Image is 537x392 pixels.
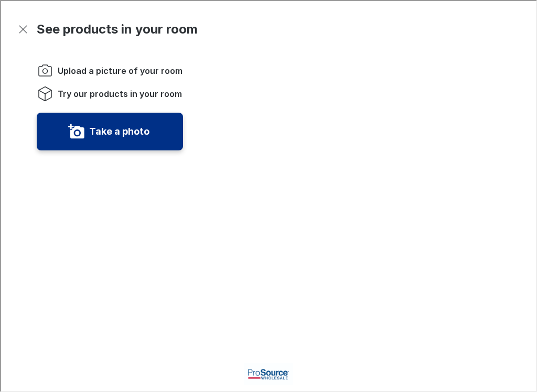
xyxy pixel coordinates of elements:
[234,66,499,331] video: You will be able to see the selected and other products in your room.
[36,61,182,101] ol: Instructions
[13,19,31,38] button: Exit visualizer
[88,122,148,139] label: Take a photo
[57,87,181,99] span: Try our products in your room
[36,112,182,149] button: Upload a picture of your room
[57,64,181,75] span: Upload a picture of your room
[225,362,309,384] img: ProSource of Roanoke logo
